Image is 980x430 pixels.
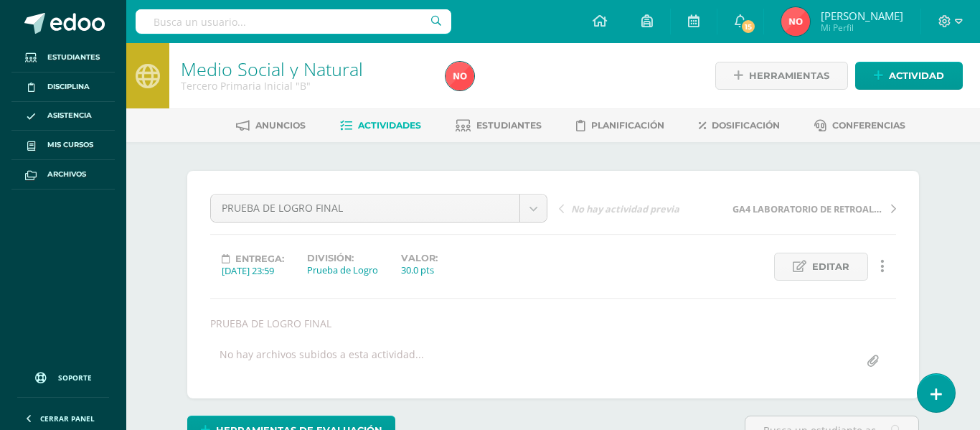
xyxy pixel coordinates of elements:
span: Archivos [47,169,86,180]
span: 15 [740,19,756,34]
a: Planificación [576,114,664,137]
span: Estudiantes [47,52,100,63]
span: Soporte [58,373,92,383]
span: Conferencias [832,120,905,131]
a: Mis cursos [11,131,115,160]
a: Dosificación [699,114,780,137]
span: Herramientas [749,62,829,89]
img: 6450864595b8ae7be417f180d76863c3.png [781,7,810,36]
div: Prueba de Logro [307,263,378,276]
span: Asistencia [47,110,92,121]
a: Actividades [340,114,421,137]
a: GA4 LABORATORIO DE RETROALIMENTACIÓN [727,201,896,215]
span: [PERSON_NAME] [821,9,903,23]
span: PRUEBA DE LOGRO FINAL [222,195,509,222]
a: Disciplina [11,73,115,102]
label: Valor: [401,253,438,263]
div: Tercero Primaria Inicial 'B' [181,79,428,93]
a: Herramientas [715,62,848,90]
img: 6450864595b8ae7be417f180d76863c3.png [446,62,474,90]
a: Anuncios [236,114,306,137]
a: PRUEBA DE LOGRO FINAL [211,195,547,222]
a: Actividad [855,62,963,90]
a: Archivos [11,160,115,190]
input: Busca un usuario... [136,9,451,34]
a: Estudiantes [456,114,542,137]
a: Estudiantes [11,43,115,73]
span: Planificación [591,120,664,131]
span: Editar [812,253,849,280]
span: Mi Perfil [821,22,903,34]
span: Dosificación [712,120,780,131]
h1: Medio Social y Natural [181,59,428,79]
span: Disciplina [47,81,90,93]
span: Cerrar panel [40,413,95,424]
a: Conferencias [814,114,905,137]
div: [DATE] 23:59 [222,264,284,277]
span: Mis cursos [47,139,93,151]
span: Entrega: [235,253,284,264]
a: Asistencia [11,102,115,131]
span: GA4 LABORATORIO DE RETROALIMENTACIÓN [732,202,885,215]
span: No hay actividad previa [571,202,679,215]
div: No hay archivos subidos a esta actividad... [220,347,424,375]
label: División: [307,253,378,263]
span: Estudiantes [476,120,542,131]
span: Actividad [889,62,944,89]
span: Anuncios [255,120,306,131]
div: 30.0 pts [401,263,438,276]
div: PRUEBA DE LOGRO FINAL [204,317,902,330]
span: Actividades [358,120,421,131]
a: Soporte [17,358,109,393]
a: Medio Social y Natural [181,57,363,81]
